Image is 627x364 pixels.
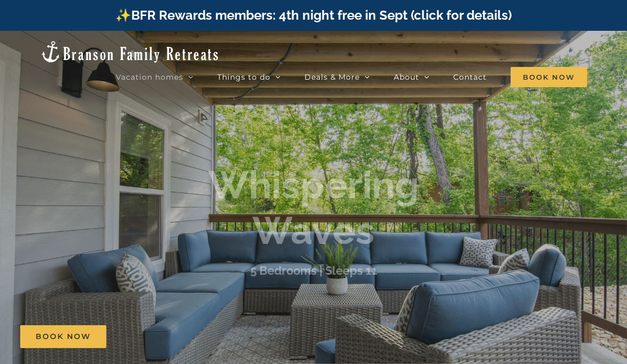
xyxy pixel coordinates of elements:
span: Contact [453,73,487,81]
span: Book Now [511,67,587,87]
a: Contact [453,66,487,88]
span: Deals & More [304,73,360,81]
h3: 5 Bedrooms | Sleeps 11 [250,264,377,277]
span: Book Now [36,332,91,341]
b: Whispering Waves [208,162,419,253]
span: Vacation homes [116,73,183,81]
a: Book Now [20,325,106,348]
a: Things to do [217,66,281,88]
a: Deals & More [304,66,370,88]
a: ✨BFR Rewards members: 4th night free in Sept (click for details) [115,7,512,23]
a: About [394,66,429,88]
span: Things to do [217,73,270,81]
img: Branson Family Retreats Logo [40,40,220,64]
span: About [394,73,419,81]
a: Vacation homes [116,66,193,88]
nav: Main Menu [116,66,587,88]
